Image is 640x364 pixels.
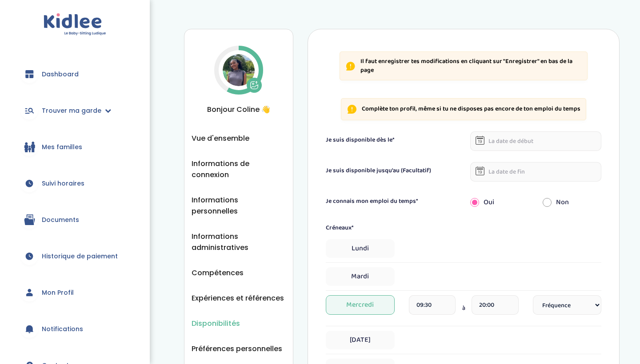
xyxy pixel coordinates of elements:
p: Il faut enregistrer tes modifications en cliquant sur "Enregistrer" en bas de la page [360,57,582,75]
span: Lundi [326,239,394,258]
span: Dashboard [42,70,79,79]
button: Disponibilités [192,318,240,329]
a: Mes familles [13,131,136,163]
img: logo.svg [44,13,106,36]
label: Je suis disponible dès le* [326,135,395,145]
input: La date de début [470,131,601,151]
input: heure de debut [409,295,456,315]
div: Oui [464,193,536,212]
button: Expériences et références [192,293,284,304]
span: Mercredi [326,295,394,315]
span: Documents [42,215,79,225]
label: Je connais mon emploi du temps* [326,197,418,206]
input: La date de fin [470,162,601,182]
a: Historique de paiement [13,240,136,272]
span: Trouver ma garde [42,106,101,115]
p: Complète ton profil, même si tu ne disposes pas encore de ton emploi du temps [362,105,580,114]
span: Mon Profil [42,288,74,297]
a: Notifications [13,313,136,345]
button: Informations de connexion [192,158,286,180]
span: Mes familles [42,142,82,152]
span: Suivi horaires [42,179,84,188]
div: Non [536,193,608,212]
a: Suivi horaires [13,167,136,199]
button: Informations administratives [192,231,286,253]
button: Compétences [192,267,244,278]
span: Historique de paiement [42,252,118,261]
label: Créneaux* [326,223,354,233]
span: Bonjour Coline 👋 [192,104,286,115]
a: Documents [13,204,136,236]
button: Préférences personnelles [192,343,282,354]
img: Avatar [223,54,255,86]
button: Vue d'ensemble [192,133,249,144]
span: Mardi [326,267,394,286]
a: Dashboard [13,58,136,90]
a: Mon Profil [13,277,136,309]
span: à [462,304,465,313]
span: Notifications [42,324,83,334]
button: Informations personnelles [192,194,286,217]
input: heure de fin [472,295,518,315]
span: [DATE] [326,331,394,349]
label: Je suis disponible jusqu'au (Facultatif) [326,166,431,175]
a: Trouver ma garde [13,95,136,127]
